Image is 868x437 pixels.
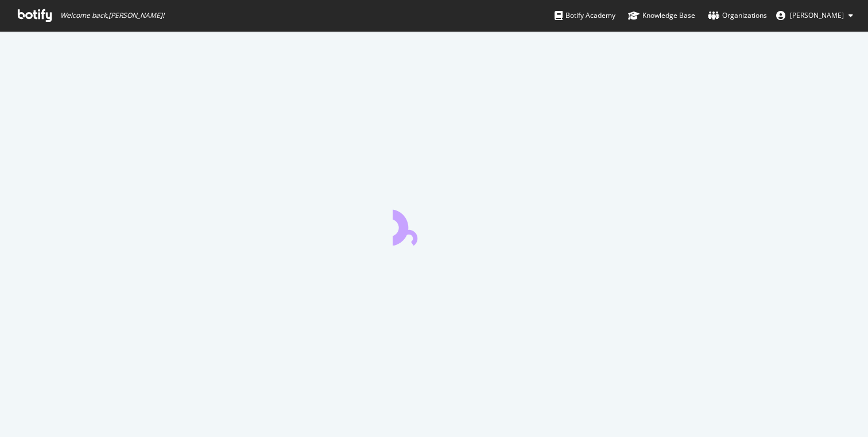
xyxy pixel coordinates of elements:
[60,11,164,20] span: Welcome back, [PERSON_NAME] !
[708,10,767,21] div: Organizations
[628,10,695,21] div: Knowledge Base
[767,6,862,25] button: [PERSON_NAME]
[555,10,615,21] div: Botify Academy
[393,204,475,246] div: animation
[790,10,844,20] span: Thibaud Collignon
